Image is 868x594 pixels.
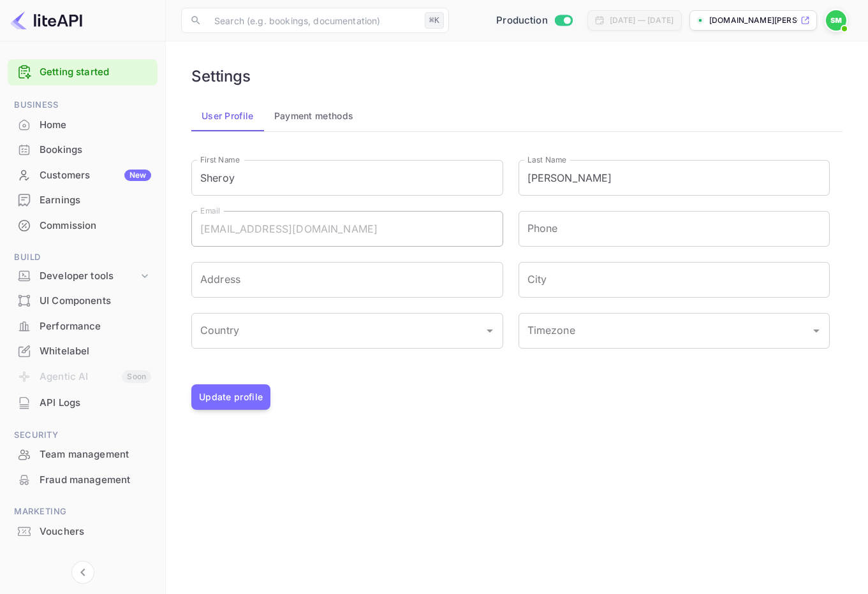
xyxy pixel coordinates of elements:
[8,519,158,544] div: Vouchers
[40,344,151,359] div: Whitelabel
[8,163,158,187] a: CustomersNew
[826,10,846,31] img: Sheroy Mistry
[40,193,151,208] div: Earnings
[40,219,151,233] div: Commission
[8,314,158,338] a: Performance
[191,384,270,410] button: Update profile
[8,442,158,467] div: Team management
[200,154,240,165] label: First Name
[8,113,158,136] a: Home
[491,13,577,28] div: Switch to Sandbox mode
[8,59,158,85] div: Getting started
[8,505,158,519] span: Marketing
[8,250,158,264] span: Build
[207,8,420,33] input: Search (e.g. bookings, documentation)
[8,391,158,416] div: API Logs
[8,289,158,314] div: UI Components
[8,289,158,312] a: UI Components
[8,519,158,543] a: Vouchers
[519,262,830,298] input: City
[8,468,158,491] a: Fraud management
[8,391,158,414] a: API Logs
[40,525,151,539] div: Vouchers
[191,67,251,85] h6: Settings
[71,561,94,584] button: Collapse navigation
[8,214,158,238] div: Commission
[191,101,842,131] div: account-settings tabs
[8,163,158,188] div: CustomersNew
[40,143,151,157] div: Bookings
[8,339,158,364] div: Whitelabel
[40,118,151,133] div: Home
[8,98,158,112] span: Business
[10,10,82,31] img: LiteAPI logo
[425,12,444,29] div: ⌘K
[709,15,798,26] p: [DOMAIN_NAME][PERSON_NAME]...
[8,468,158,493] div: Fraud management
[264,101,364,131] button: Payment methods
[191,211,503,247] input: Email
[40,319,151,334] div: Performance
[496,13,548,28] span: Production
[40,447,151,462] div: Team management
[40,396,151,410] div: API Logs
[40,269,138,284] div: Developer tools
[519,160,830,196] input: Last Name
[481,322,499,340] button: Open
[40,473,151,488] div: Fraud management
[191,262,503,298] input: Address
[8,188,158,213] div: Earnings
[197,319,478,343] input: Country
[8,265,158,287] div: Developer tools
[527,154,566,165] label: Last Name
[191,101,264,131] button: User Profile
[8,188,158,212] a: Earnings
[40,65,151,80] a: Getting started
[8,339,158,363] a: Whitelabel
[8,428,158,442] span: Security
[8,138,158,161] a: Bookings
[40,294,151,308] div: UI Components
[610,15,673,26] div: [DATE] — [DATE]
[8,314,158,339] div: Performance
[807,322,825,340] button: Open
[8,214,158,237] a: Commission
[8,113,158,138] div: Home
[124,170,151,181] div: New
[519,211,830,247] input: phone
[8,442,158,466] a: Team management
[8,138,158,163] div: Bookings
[40,168,151,183] div: Customers
[191,160,503,196] input: First Name
[200,205,220,216] label: Email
